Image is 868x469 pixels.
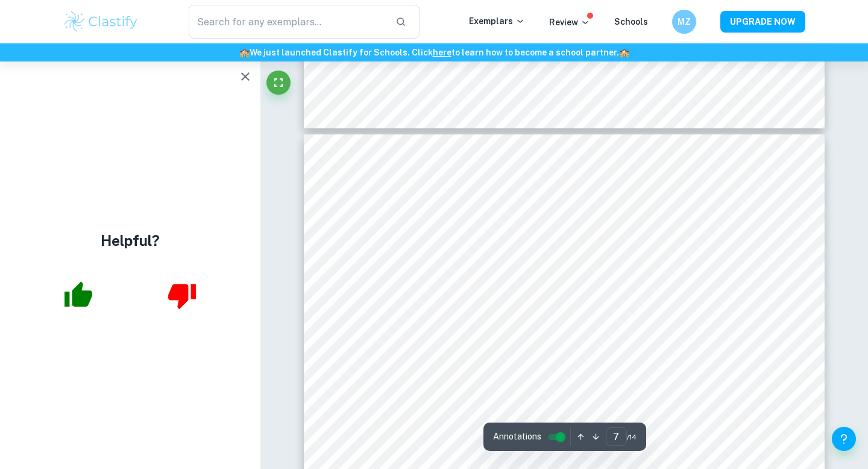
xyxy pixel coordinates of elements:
h6: We just launched Clastify for Schools. Click to learn how to become a school partner. [2,46,866,59]
p: Review [549,16,590,29]
img: Clastify logo [63,10,139,34]
input: Search for any exemplars... [189,5,386,39]
span: Annotations [493,430,541,443]
button: UPGRADE NOW [720,11,805,33]
span: 🏫 [619,48,629,57]
h6: MZ [678,15,691,28]
span: 🏫 [239,48,250,57]
a: Schools [614,17,648,27]
span: / 14 [627,432,637,442]
p: Exemplars [469,14,525,28]
button: MZ [672,10,696,34]
button: Help and Feedback [832,427,856,451]
h4: Helpful? [101,230,160,251]
button: Fullscreen [266,71,291,95]
a: here [433,48,451,57]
